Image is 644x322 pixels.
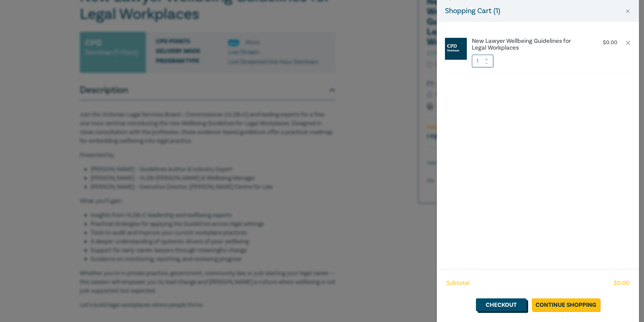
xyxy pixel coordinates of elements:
button: Close [625,8,631,14]
a: New Lawyer Wellbeing Guidelines for Legal Workplaces [472,38,584,51]
img: CPD%20Seminar.jpg [445,38,467,60]
h5: Shopping Cart ( 1 ) [445,5,500,17]
a: Continue Shopping [532,298,600,311]
a: Checkout [476,298,526,311]
input: 1 [472,55,493,68]
p: $ 0.00 [603,39,617,46]
span: $ 0.00 [614,279,630,288]
span: Subtotal [446,279,470,288]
